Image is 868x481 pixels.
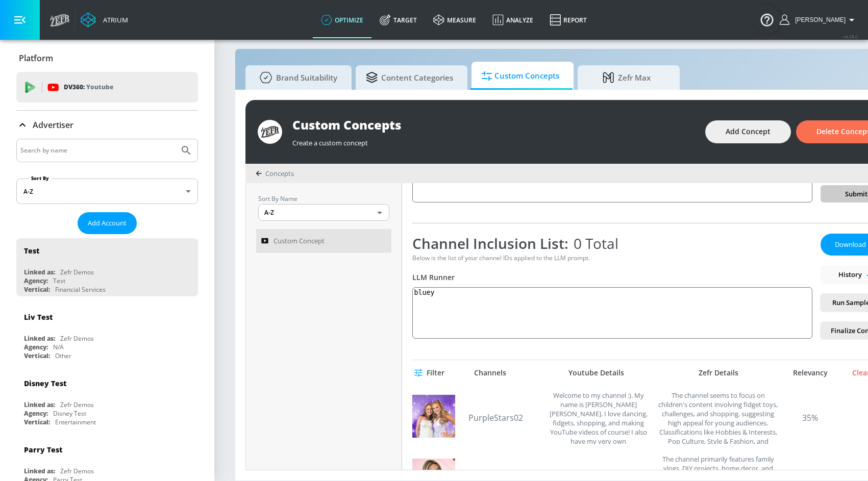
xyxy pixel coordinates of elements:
[265,169,294,178] span: Concepts
[24,445,62,454] div: Parry Test
[53,409,86,418] div: Disney Test
[412,395,455,438] img: UC46fZkmsP85pUQDLw1UKezg
[55,351,71,360] div: Other
[99,15,128,24] div: Atrium
[412,287,812,339] textarea: bluey
[24,268,55,276] div: Linked as:
[258,193,389,204] p: Sort By Name
[292,116,695,133] div: Custom Concepts
[19,53,53,64] p: Platform
[568,234,618,253] span: 0 Total
[545,391,652,444] div: Welcome to my channel :). My name is Kayla Ann. I love dancing, fidgets, shopping, and making You...
[24,351,50,360] div: Vertical:
[844,34,858,39] span: v 4.28.0
[24,378,66,388] div: Disney Test
[24,409,48,418] div: Agency:
[726,125,771,138] span: Add Concept
[29,175,51,182] label: Sort By
[16,44,198,72] div: Platform
[16,72,198,103] div: DV360: Youtube
[55,418,96,426] div: Entertainment
[753,5,781,34] button: Open Resource Center
[20,144,175,157] input: Search by name
[412,272,812,282] div: LLM Runner
[88,217,127,229] span: Add Account
[64,82,113,93] p: DV360:
[274,235,325,247] span: Custom Concept
[24,467,55,475] div: Linked as:
[16,179,198,204] div: A-Z
[78,212,137,234] button: Add Account
[484,2,541,38] a: Analyze
[425,2,484,38] a: measure
[16,238,198,296] div: TestLinked as:Zefr DemosAgency:TestVertical:Financial Services
[16,111,198,139] div: Advertiser
[657,368,780,377] div: Zefr Details
[412,364,449,383] button: Filter
[412,254,812,262] div: Below is the list of your channel IDs applied to the LLM prompt.
[541,2,595,38] a: Report
[33,119,73,131] p: Advertiser
[540,368,652,377] div: Youtube Details
[366,65,453,90] span: Content Categories
[16,371,198,429] div: Disney TestLinked as:Zefr DemosAgency:Disney TestVertical:Entertainment
[292,133,695,147] div: Create a custom concept
[16,305,198,363] div: Liv TestLinked as:Zefr DemosAgency:N/AVertical:Other
[24,400,55,409] div: Linked as:
[791,16,846,23] span: login as: uyen.hoang@zefr.com
[24,312,53,322] div: Liv Test
[657,391,780,444] div: The channel seems to focus on children's content involving fidget toys, challenges, and shopping,...
[780,14,858,26] button: [PERSON_NAME]
[24,334,55,343] div: Linked as:
[784,391,835,444] div: 35%
[785,368,836,377] div: Relevancy
[53,276,65,285] div: Test
[412,234,812,253] div: Channel Inclusion List:
[371,2,425,38] a: Target
[24,343,48,351] div: Agency:
[24,246,39,256] div: Test
[86,82,113,92] p: Youtube
[705,120,791,143] button: Add Concept
[81,12,128,28] a: Atrium
[474,368,506,377] div: Channels
[60,467,94,475] div: Zefr Demos
[60,268,94,276] div: Zefr Demos
[24,418,50,426] div: Vertical:
[258,204,389,221] div: A-Z
[416,367,444,379] span: Filter
[24,276,48,285] div: Agency:
[313,2,371,38] a: optimize
[60,334,94,343] div: Zefr Demos
[482,64,559,88] span: Custom Concepts
[468,412,540,423] a: PurpleStars02
[60,400,94,409] div: Zefr Demos
[53,343,64,351] div: N/A
[256,169,294,178] div: Concepts
[256,229,391,252] a: Custom Concept
[588,65,665,90] span: Zefr Max
[24,285,50,294] div: Vertical:
[256,65,337,90] span: Brand Suitability
[55,285,106,294] div: Financial Services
